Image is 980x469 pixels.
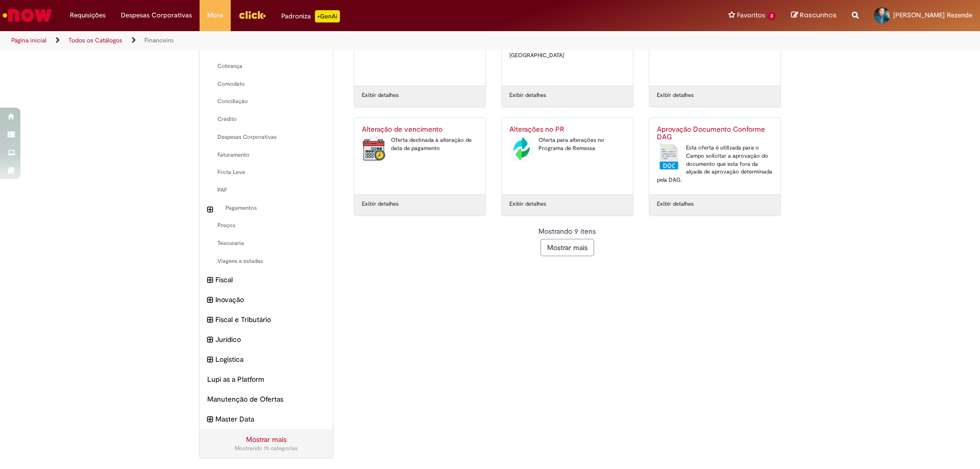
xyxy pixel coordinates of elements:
span: Tesouraria [207,239,325,248]
i: expandir categoria Fiscal e Tributário [207,314,213,326]
img: Alterações no PR [509,136,533,162]
div: Esta oferta é utilizada para o Campo solicitar a aprovação do documento que esta fora da alçada d... [657,144,773,184]
div: Mostrando 15 categorias [207,445,325,453]
span: Fiscal [215,275,325,285]
div: Manutenção de Ofertas [200,389,333,409]
i: expandir categoria Inovação [207,294,213,306]
img: click_logo_yellow_360x200.png [238,7,266,22]
i: expandir categoria Jurídico [207,334,213,345]
span: Manutenção de Ofertas [207,394,325,404]
a: Financeiro [144,36,174,44]
div: expandir categoria Master Data Master Data [200,409,333,429]
span: 3 [767,12,776,20]
span: Pagamentos [215,204,325,212]
a: Exibir detalhes [657,200,694,208]
div: expandir categoria Fiscal e Tributário Fiscal e Tributário [200,309,333,330]
h2: Alterações no PR [509,126,625,134]
div: expandir categoria Pagamentos Pagamentos [200,199,333,217]
span: Rascunhos [800,10,837,20]
div: Comodato [200,75,333,93]
a: Rascunhos [791,11,837,20]
span: More [207,10,223,20]
div: Padroniza [281,10,340,22]
div: expandir categoria Jurídico Jurídico [200,329,333,350]
a: Alteração de vencimento Alteração de vencimento Oferta destinada à alteração de data de pagamento [354,118,485,194]
i: expandir categoria Logistica [207,354,213,365]
span: Faturamento [207,151,325,159]
span: [PERSON_NAME] Rezende [893,11,972,19]
span: Requisições [70,10,106,20]
span: Jurídico [215,334,325,344]
i: expandir categoria Pagamentos [207,204,213,215]
img: Aprovação Documento Conforme DAG [657,144,681,169]
div: expandir categoria Inovação Inovação [200,289,333,310]
span: Conciliação [207,97,325,106]
div: Cobrança [200,57,333,76]
ul: Trilhas de página [8,31,646,50]
div: Faturamento [200,146,333,164]
a: Exibir detalhes [509,91,546,100]
span: Inovação [215,294,325,305]
p: +GenAi [315,10,340,22]
div: expandir categoria Logistica Logistica [200,349,333,369]
a: Exibir detalhes [657,91,694,100]
a: Exibir detalhes [362,91,399,100]
span: Viagens e estadas [207,257,325,265]
span: Favoritos [737,10,765,20]
i: expandir categoria Master Data [207,414,213,425]
span: Lupi as a Platform [207,374,325,384]
span: Fiscal e Tributário [215,314,325,325]
ul: Financeiro subcategorias [200,39,333,270]
span: Despesas Corporativas [207,133,325,141]
span: Crédito [207,115,325,124]
a: Exibir detalhes [509,200,546,208]
span: Comodato [207,80,325,88]
span: Frota Leve [207,168,325,177]
h2: Aprovação Documento Conforme DAG [657,126,773,142]
a: Alterações no PR Alterações no PR Oferta para alterações no Programa de Remessa [502,118,633,194]
i: expandir categoria Fiscal [207,275,213,286]
a: Todos os Catálogos [68,36,122,44]
span: PAF [207,186,325,194]
a: Mostrar mais [246,435,286,444]
span: Master Data [215,414,325,424]
span: Logistica [215,354,325,364]
h2: Alteração de vencimento [362,126,478,134]
div: Preços [200,216,333,235]
a: Exibir detalhes [362,200,399,208]
div: Oferta destinada à alteração de data de pagamento [362,136,478,152]
div: PAF [200,181,333,200]
div: Lupi as a Platform [200,369,333,389]
div: Viagens e estadas [200,252,333,270]
div: Crédito [200,110,333,129]
img: Alteração de vencimento [362,136,386,162]
img: ServiceNow [1,5,54,26]
div: Mostrando 9 itens [354,226,781,236]
span: Cobrança [207,62,325,70]
div: Oferta para alterações no Programa de Remessa [509,136,625,152]
span: Despesas Corporativas [121,10,192,20]
span: Preços [207,221,325,230]
div: Tesouraria [200,234,333,253]
div: Despesas Corporativas [200,128,333,146]
button: Mostrar mais [541,239,594,256]
a: Página inicial [11,36,46,44]
div: Conciliação [200,92,333,111]
a: Aprovação Documento Conforme DAG Aprovação Documento Conforme DAG Esta oferta é utilizada para o ... [649,118,780,194]
div: expandir categoria Fiscal Fiscal [200,269,333,290]
div: Frota Leve [200,163,333,182]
